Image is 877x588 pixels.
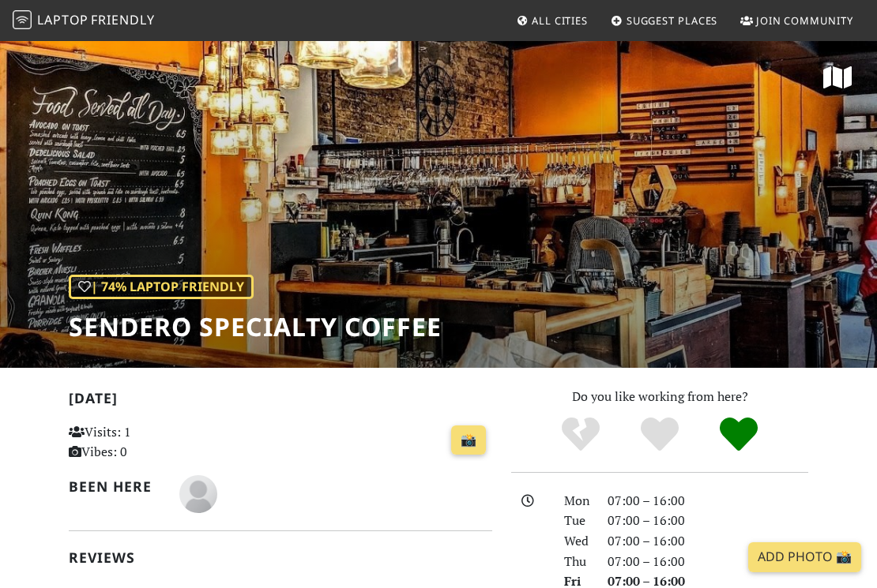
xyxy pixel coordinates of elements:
[532,13,588,28] span: All Cities
[37,11,88,28] span: Laptop
[555,511,599,531] div: Tue
[598,491,818,511] div: 07:00 – 16:00
[179,484,217,501] span: Lizzie Scott
[451,425,486,455] a: 📸
[756,13,853,28] span: Join Community
[598,511,818,531] div: 07:00 – 16:00
[13,7,155,35] a: LaptopFriendly LaptopFriendly
[598,531,818,552] div: 07:00 – 16:00
[627,13,718,28] span: Suggest Places
[13,10,32,29] img: LaptopFriendly
[69,312,442,342] h1: Sendero Specialty Coffee
[541,415,620,455] div: No
[555,552,599,572] div: Thu
[734,6,860,35] a: Join Community
[748,542,861,572] a: Add Photo 📸
[69,478,160,495] h2: Been here
[510,6,594,35] a: All Cities
[620,415,699,455] div: Yes
[598,552,818,572] div: 07:00 – 16:00
[604,6,725,35] a: Suggest Places
[555,491,599,511] div: Mon
[179,475,217,513] img: blank-535327c66bd565773addf3077783bbfce4b00ec00e9fd257753287c682c7fa38.png
[69,275,254,300] div: | 74% Laptop Friendly
[69,549,492,566] h2: Reviews
[511,387,808,407] p: Do you like working from here?
[69,390,492,413] h2: [DATE]
[69,422,198,463] p: Visits: 1 Vibes: 0
[699,415,778,455] div: Definitely!
[555,531,599,552] div: Wed
[91,11,154,28] span: Friendly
